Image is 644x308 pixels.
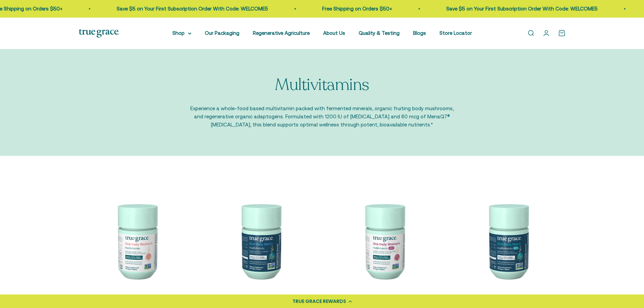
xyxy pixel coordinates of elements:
p: Save $5 on Your First Subscription Order With Code: WELCOME5 [444,5,595,13]
p: Multivitamins [275,76,369,94]
img: One Daily Men's Multivitamin [202,183,318,299]
div: TRUE GRACE REWARDS [292,298,346,305]
a: About Us [323,30,345,36]
p: Save $5 on Your First Subscription Order With Code: WELCOME5 [114,5,266,13]
summary: Shop [172,29,191,37]
a: Free Shipping on Orders $50+ [320,6,390,11]
a: Store Locator [439,30,472,36]
img: One Daily Men's 40+ Multivitamin [450,183,566,299]
a: Quality & Testing [359,30,400,36]
img: Daily Multivitamin for Immune Support, Energy, Daily Balance, and Healthy Bone Support* Vitamin A... [326,183,442,299]
a: Blogs [413,30,426,36]
img: We select ingredients that play a concrete role in true health, and we include them at effective ... [79,183,194,299]
a: Our Packaging [205,30,239,36]
p: Experience a whole-food based multivitamin packed with fermented minerals, organic fruiting body ... [190,104,454,129]
a: Regenerative Agriculture [253,30,310,36]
